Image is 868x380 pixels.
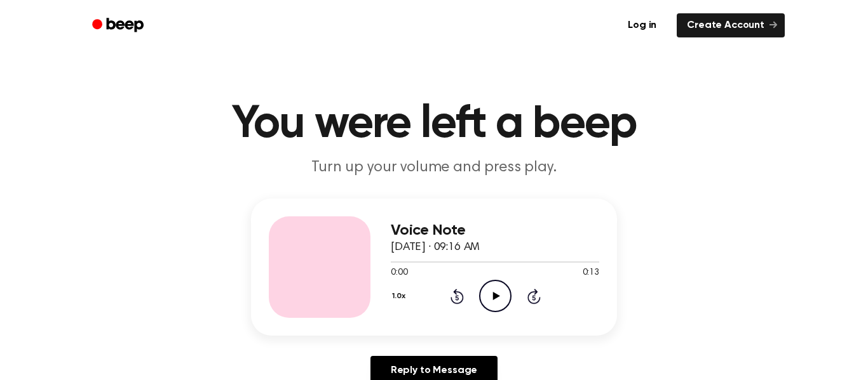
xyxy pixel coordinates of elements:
span: 0:13 [583,266,599,280]
button: 1.0x [391,285,410,307]
a: Create Account [677,13,785,37]
a: Beep [83,13,155,38]
span: 0:00 [391,266,407,280]
h1: You were left a beep [109,102,759,147]
p: Turn up your volume and press play. [190,157,678,178]
a: Log in [615,11,669,40]
h3: Voice Note [391,222,599,239]
span: [DATE] · 09:16 AM [391,242,480,253]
